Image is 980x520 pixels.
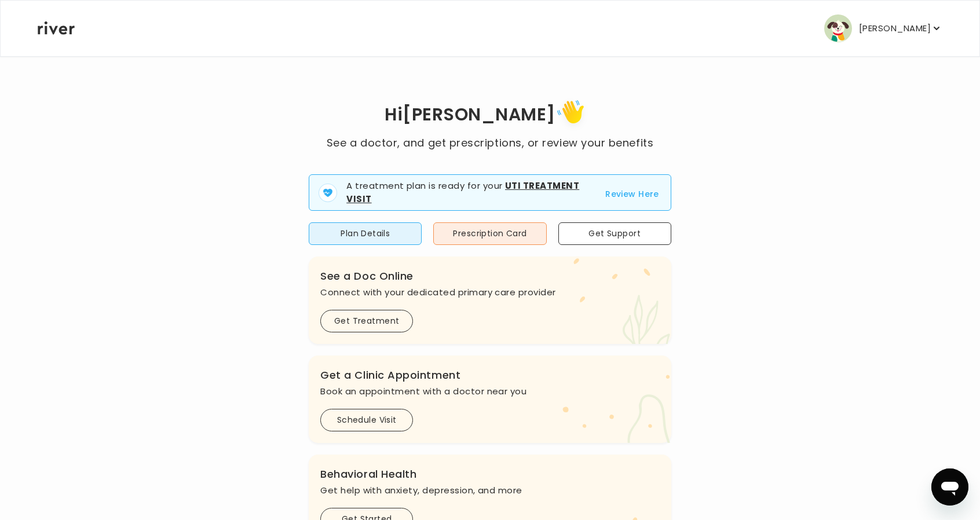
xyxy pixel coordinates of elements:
[320,284,660,301] p: Connect with your dedicated primary care provider
[346,180,579,205] strong: Uti Treatment Visit
[327,96,653,135] h1: Hi [PERSON_NAME]
[824,14,852,42] img: user avatar
[433,222,546,245] button: Prescription Card
[320,482,660,499] p: Get help with anxiety, depression, and more
[320,310,413,332] button: Get Treatment
[859,20,931,36] p: [PERSON_NAME]
[320,466,660,482] h3: Behavioral Health
[931,468,968,506] iframe: Button to launch messaging window
[346,180,591,206] p: A treatment plan is ready for your
[824,14,942,42] button: user avatar[PERSON_NAME]
[605,187,659,201] button: Review Here
[309,222,422,245] button: Plan Details
[327,135,653,151] p: See a doctor, and get prescriptions, or review your benefits
[558,222,671,245] button: Get Support
[320,383,660,400] p: Book an appointment with a doctor near you
[320,268,660,284] h3: See a Doc Online
[320,367,660,383] h3: Get a Clinic Appointment
[320,409,413,431] button: Schedule Visit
